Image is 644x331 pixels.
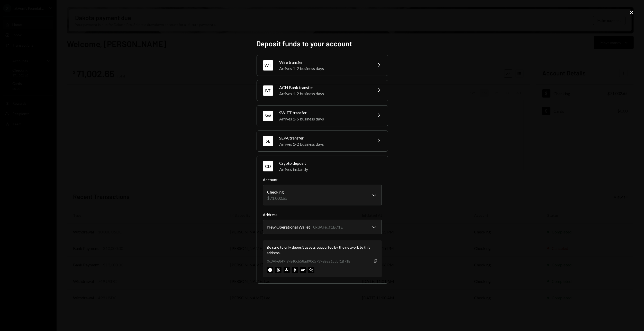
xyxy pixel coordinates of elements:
[279,65,369,72] div: Arrives 1-2 business days
[275,267,282,273] img: arbitrum-mainnet
[279,116,369,122] div: Arrives 1-5 business days
[267,258,351,264] div: 0x3AFe849f9FBf0cb58ad9065739eBa21c5bf1B71E
[257,131,388,151] button: SESEPA transferArrives 1-2 business days
[263,85,273,96] div: BT
[279,141,369,147] div: Arrives 1-2 business days
[308,267,314,273] img: polygon-mainnet
[257,156,388,177] button: CDCrypto depositArrives instantly
[263,220,382,234] button: Address
[263,136,273,146] div: SE
[284,267,290,273] img: avalanche-mainnet
[313,224,343,230] div: 0x3AFe...f1B71E
[257,39,388,49] h2: Deposit funds to your account
[263,177,382,277] div: CDCrypto depositArrives instantly
[279,160,382,166] div: Crypto deposit
[279,84,369,91] div: ACH Bank transfer
[267,245,378,255] div: Be sure to only deposit assets supported by the network to this address.
[263,111,273,121] div: SW
[292,267,298,273] img: ethereum-mainnet
[300,267,306,273] img: optimism-mainnet
[263,185,382,205] button: Account
[263,60,273,71] div: WT
[263,212,382,218] label: Address
[279,91,369,97] div: Arrives 1-2 business days
[279,166,382,172] div: Arrives instantly
[279,135,369,141] div: SEPA transfer
[263,177,382,183] label: Account
[279,110,369,116] div: SWIFT transfer
[257,106,388,126] button: SWSWIFT transferArrives 1-5 business days
[257,80,388,101] button: BTACH Bank transferArrives 1-2 business days
[263,161,273,171] div: CD
[267,267,273,273] img: base-mainnet
[257,55,388,76] button: WTWire transferArrives 1-2 business days
[279,59,369,65] div: Wire transfer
